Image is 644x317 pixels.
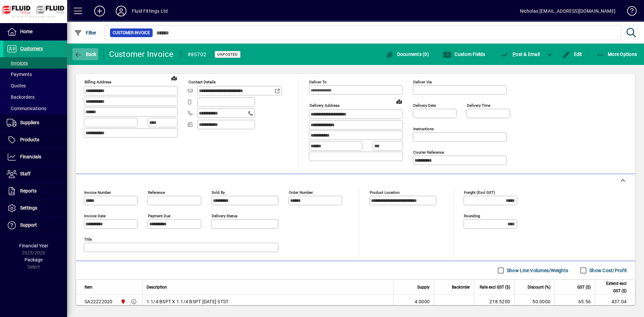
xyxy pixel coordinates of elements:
a: Backorders [3,91,67,103]
span: Suppliers [20,120,39,125]
span: Backorders [7,94,35,100]
div: Customer Invoice [109,49,174,60]
app-page-header-button: Back [67,48,104,60]
button: Filter [72,27,98,39]
span: Customer Invoice [113,29,150,36]
a: Settings [3,200,67,217]
span: Payments [7,72,32,77]
span: Reports [20,188,37,193]
span: Support [20,222,37,228]
div: 218.5200 [478,298,510,305]
mat-label: Reference [148,190,165,195]
mat-label: Sold by [212,190,225,195]
a: Knowledge Base [622,1,636,23]
a: Products [3,132,67,148]
div: Fluid Fittings Ltd [132,6,168,16]
button: Edit [560,48,584,60]
mat-label: Instructions [413,127,434,131]
span: GST ($) [577,284,591,291]
button: Profile [110,5,132,17]
a: Financials [3,149,67,165]
a: Home [3,23,67,40]
a: View on map [169,73,179,83]
span: 1.1/4 BSPT X 1.1/4 BSPT [DATE] STST [147,298,229,305]
mat-label: Payment due [148,214,170,218]
mat-label: Delivery date [413,103,436,108]
button: Add [89,5,110,17]
a: View on map [394,96,405,107]
a: Reports [3,183,67,200]
span: Filter [74,30,97,35]
span: Customers [20,46,43,51]
button: Back [72,48,98,60]
div: SA22222020 [85,298,113,305]
a: Invoices [3,57,67,69]
span: Products [20,137,39,142]
label: Show Line Volumes/Weights [505,267,568,274]
span: ost & Email [501,52,540,57]
span: Unposted [217,52,238,57]
a: Support [3,217,67,234]
span: Settings [20,205,37,211]
mat-label: Delivery status [212,214,237,218]
span: Backorder [452,284,470,291]
span: Description [147,284,167,291]
span: Documents (0) [385,52,429,57]
div: #85702 [187,49,207,60]
mat-label: Freight (excl GST) [464,190,495,195]
span: Home [20,29,33,34]
a: Quotes [3,80,67,91]
span: P [513,52,516,57]
mat-label: Courier Reference [413,150,444,155]
a: Communications [3,103,67,114]
span: Item [85,284,93,291]
span: Package [24,257,43,262]
td: 50.0000 [514,295,554,308]
button: More Options [595,48,639,60]
a: Payments [3,69,67,80]
mat-label: Rounding [464,214,480,218]
label: Show Cost/Profit [588,267,627,274]
mat-label: Invoice number [84,190,111,195]
mat-label: Order number [289,190,313,195]
span: Invoices [7,60,28,66]
mat-label: Invoice date [84,214,106,218]
span: Edit [562,52,582,57]
span: Rate excl GST ($) [480,284,510,291]
mat-label: Title [84,237,92,242]
span: 4.0000 [415,298,430,305]
span: Communications [7,106,46,111]
span: Financials [20,154,41,159]
mat-label: Product location [370,190,399,195]
mat-label: Deliver via [413,80,432,84]
td: 65.56 [554,295,595,308]
span: Supply [417,284,430,291]
span: Staff [20,171,31,176]
a: Staff [3,166,67,182]
button: Custom Fields [441,48,487,60]
span: Extend excl GST ($) [599,280,627,295]
mat-label: Deliver To [309,80,327,84]
div: Nicholas [EMAIL_ADDRESS][DOMAIN_NAME] [520,6,615,16]
button: Documents (0) [384,48,431,60]
span: Back [74,52,97,57]
span: Discount (%) [528,284,550,291]
span: Financial Year [19,243,48,248]
span: More Options [596,52,637,57]
mat-label: Delivery time [467,103,490,108]
span: Quotes [7,83,26,88]
span: FLUID FITTINGS CHRISTCHURCH [119,298,126,305]
button: Post & Email [498,48,543,60]
a: Suppliers [3,114,67,131]
span: Custom Fields [443,52,485,57]
td: 437.04 [595,295,635,308]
